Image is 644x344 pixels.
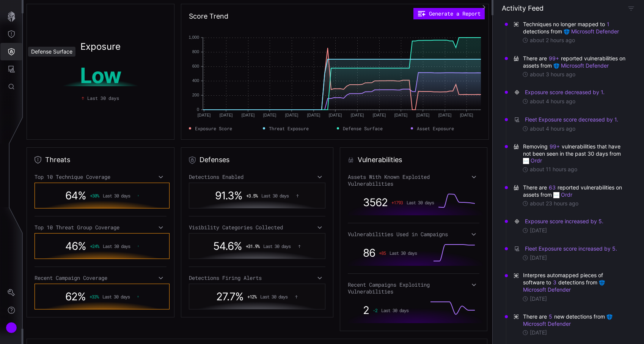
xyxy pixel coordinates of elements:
text: 800 [192,49,199,54]
span: + 3.5 % [246,193,258,198]
time: [DATE] [530,227,547,234]
text: [DATE] [394,113,407,117]
time: about 23 hours ago [530,200,578,207]
time: [DATE] [530,329,547,336]
time: [DATE] [530,254,547,261]
button: 3 [553,279,557,286]
time: about 4 hours ago [530,125,575,132]
a: Microsoft Defender [553,62,609,69]
text: [DATE] [241,113,254,117]
div: Detections Firing Alerts [189,275,325,281]
img: Microsoft Defender [564,29,570,35]
span: 91.3 % [215,189,242,202]
text: [DATE] [219,113,232,117]
span: Last 30 days [260,294,287,299]
img: Microsoft Defender [599,280,605,286]
time: about 2 hours ago [530,37,575,44]
button: 5 [548,313,553,320]
span: There are new detections from [523,313,627,327]
text: 600 [192,64,199,68]
h2: Threats [45,155,70,164]
span: Last 30 days [87,95,119,101]
time: [DATE] [530,295,547,302]
span: + 30 % [90,193,99,198]
span: 64 % [65,189,86,202]
text: [DATE] [372,113,386,117]
time: about 4 hours ago [530,98,575,105]
div: Recent Campaign Coverage [35,275,166,281]
img: Ordr [523,158,529,164]
span: Last 30 days [103,243,130,249]
text: [DATE] [328,113,342,117]
button: Exposure score decreased by 1. [525,88,605,96]
a: Ordr [523,157,542,164]
text: 0 [197,107,199,112]
h2: Vulnerabilities [358,155,402,164]
span: Threat Exposure [269,125,309,132]
span: Last 30 days [102,294,130,299]
text: [DATE] [263,113,276,117]
div: Detections Enabled [189,174,325,180]
div: Top 10 Technique Coverage [35,174,166,180]
text: [DATE] [197,113,210,117]
div: Visibility Categories Collected [189,224,325,231]
button: 1 [606,21,610,28]
span: + 85 [379,250,386,256]
button: Exposure score increased by 5. [525,218,604,225]
span: 86 [363,246,375,259]
img: Microsoft Defender [553,63,559,69]
text: [DATE] [285,113,298,117]
span: 27.7 % [216,290,243,303]
text: 200 [192,93,199,97]
h2: Defenses [199,155,229,164]
div: Assets With Known Exploited Vulnerabilities [348,174,480,187]
h2: Score Trend [189,12,228,21]
span: Last 30 days [390,250,417,256]
div: Top 10 Threat Group Coverage [35,224,166,231]
a: Microsoft Defender [564,28,619,35]
span: Last 30 days [381,308,408,313]
span: 3562 [363,196,388,209]
text: 400 [192,78,199,83]
img: Ordr [553,192,559,198]
span: Last 30 days [263,243,291,249]
span: Defense Surface [343,125,383,132]
span: 46 % [65,240,86,252]
span: + 33 % [90,294,99,299]
text: [DATE] [460,113,473,117]
span: Techniques no longer mapped to detections from [523,21,627,35]
button: 99+ [548,55,559,62]
span: 62 % [65,290,86,303]
button: 63 [548,184,556,191]
span: + 24 % [90,243,99,249]
h1: Low [39,65,162,86]
span: Last 30 days [407,200,434,205]
span: Asset Exposure [417,125,454,132]
span: Last 30 days [261,193,289,198]
h4: Activity Feed [502,4,543,13]
span: There are reported vulnerabilities on assets from [523,55,627,69]
time: about 11 hours ago [530,166,577,173]
button: 99+ [549,143,560,150]
text: [DATE] [307,113,320,117]
span: 2 [363,304,369,317]
div: Defense Surface [28,47,75,57]
text: 1,000 [188,35,199,39]
img: Microsoft Defender [606,314,613,320]
button: Fleet Exposure score decreased by 1. [525,116,619,123]
time: about 3 hours ago [530,71,575,78]
span: 54.6 % [213,240,242,252]
a: Ordr [553,191,572,198]
text: [DATE] [350,113,364,117]
text: [DATE] [416,113,429,117]
a: Microsoft Defender [523,313,614,327]
span: Last 30 days [103,193,130,198]
h2: Exposure [80,42,121,51]
span: Removing vulnerabilities that have not been seen in the past 30 days from [523,143,627,164]
span: + 12 % [247,294,256,299]
div: Recent Campaigns Exploiting Vulnerabilities [348,281,480,295]
div: Vulnerabilities Used in Campaigns [348,231,480,238]
span: Interpres automapped pieces of software to detections from [523,272,627,294]
span: + 31.9 % [246,243,259,249]
button: Generate a Report [413,8,485,19]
